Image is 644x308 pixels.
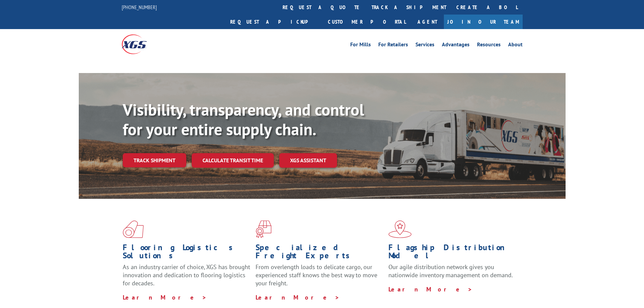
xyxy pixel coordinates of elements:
[388,285,473,293] a: Learn More >
[256,243,383,263] h1: Specialized Freight Experts
[123,153,186,167] a: Track shipment
[350,42,371,49] a: For Mills
[256,220,271,238] img: xgs-icon-focused-on-flooring-red
[279,153,337,168] a: XGS ASSISTANT
[378,42,408,49] a: For Retailers
[123,263,250,287] span: As an industry carrier of choice, XGS has brought innovation and dedication to flooring logistics...
[192,153,274,168] a: Calculate transit time
[508,42,523,49] a: About
[388,220,412,238] img: xgs-icon-flagship-distribution-model-red
[388,243,516,263] h1: Flagship Distribution Model
[256,293,340,301] a: Learn More >
[225,15,323,29] a: Request a pickup
[444,15,523,29] a: Join Our Team
[123,99,364,140] b: Visibility, transparency, and control for your entire supply chain.
[123,220,144,238] img: xgs-icon-total-supply-chain-intelligence-red
[477,42,501,49] a: Resources
[323,15,411,29] a: Customer Portal
[411,15,444,29] a: Agent
[442,42,470,49] a: Advantages
[123,243,251,263] h1: Flooring Logistics Solutions
[388,263,513,279] span: Our agile distribution network gives you nationwide inventory management on demand.
[415,42,434,49] a: Services
[256,263,383,293] p: From overlength loads to delicate cargo, our experienced staff knows the best way to move your fr...
[123,293,207,301] a: Learn More >
[122,4,157,10] a: [PHONE_NUMBER]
